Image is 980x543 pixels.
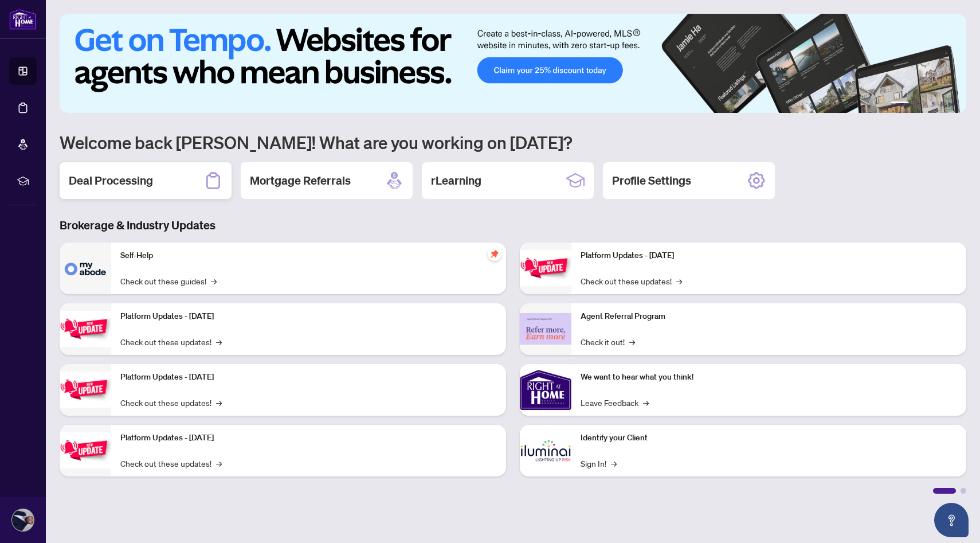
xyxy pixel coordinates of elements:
[581,457,617,470] a: Sign In!→
[611,457,617,470] span: →
[612,173,691,189] h2: Profile Settings
[120,432,497,444] p: Platform Updates - [DATE]
[520,425,571,476] img: Identify your Client
[120,335,222,348] a: Check out these updates!→
[520,313,571,345] img: Agent Referral Program
[643,396,649,409] span: →
[12,509,34,531] img: Profile Icon
[120,249,497,262] p: Self-Help
[120,371,497,384] p: Platform Updates - [DATE]
[941,101,946,106] button: 5
[250,173,351,189] h2: Mortgage Referrals
[211,275,217,287] span: →
[60,372,111,408] img: Platform Updates - July 21, 2025
[216,457,222,470] span: →
[581,249,957,262] p: Platform Updates - [DATE]
[120,275,217,287] a: Check out these guides!→
[60,217,966,233] h3: Brokerage & Industry Updates
[934,503,969,537] button: Open asap
[60,131,966,153] h1: Welcome back [PERSON_NAME]! What are you working on [DATE]?
[581,371,957,384] p: We want to hear what you think!
[216,396,222,409] span: →
[923,101,927,106] button: 3
[950,101,955,106] button: 6
[520,250,571,286] img: Platform Updates - June 23, 2025
[9,9,37,30] img: logo
[520,364,571,416] img: We want to hear what you think!
[581,310,957,323] p: Agent Referral Program
[581,275,682,287] a: Check out these updates!→
[914,101,918,106] button: 2
[216,335,222,348] span: →
[581,335,635,348] a: Check it out!→
[60,311,111,347] img: Platform Updates - September 16, 2025
[431,173,481,189] h2: rLearning
[676,275,682,287] span: →
[581,396,649,409] a: Leave Feedback→
[120,457,222,470] a: Check out these updates!→
[581,432,957,444] p: Identify your Client
[488,247,501,261] span: pushpin
[120,396,222,409] a: Check out these updates!→
[120,310,497,323] p: Platform Updates - [DATE]
[932,101,936,106] button: 4
[69,173,153,189] h2: Deal Processing
[60,243,111,294] img: Self-Help
[891,101,909,106] button: 1
[60,432,111,468] img: Platform Updates - July 8, 2025
[629,335,635,348] span: →
[60,14,966,113] img: Slide 0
